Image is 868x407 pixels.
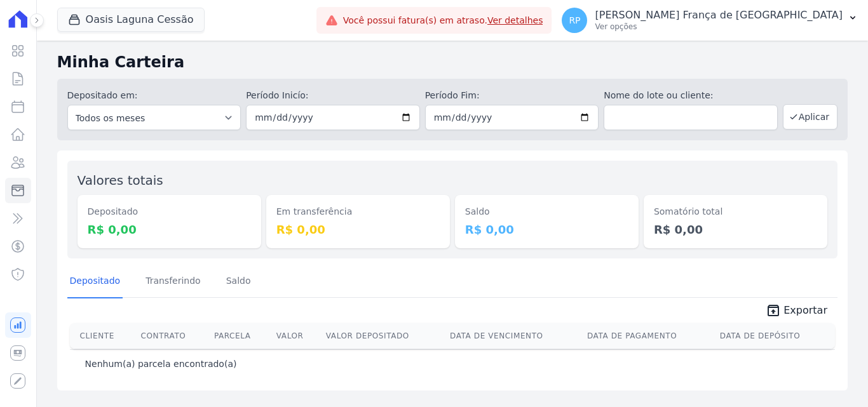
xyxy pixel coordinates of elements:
span: Você possui fatura(s) em atraso. [343,14,543,27]
p: Nenhum(a) parcela encontrado(a) [85,357,237,370]
th: Data de Depósito [715,323,835,349]
th: Valor Depositado [321,323,445,349]
dd: R$ 0,00 [88,221,251,238]
label: Depositado em: [67,90,138,100]
p: Ver opções [595,22,843,32]
dt: Somatório total [654,205,817,218]
th: Parcela [209,323,271,349]
label: Nome do lote ou cliente: [604,89,778,102]
span: RP [569,16,580,25]
i: unarchive [766,303,781,318]
span: Exportar [783,303,827,318]
th: Cliente [70,323,136,349]
dd: R$ 0,00 [276,221,440,238]
p: [PERSON_NAME] França de [GEOGRAPHIC_DATA] [595,9,843,22]
th: Valor [271,323,321,349]
button: Aplicar [783,104,837,130]
dt: Saldo [465,205,628,218]
label: Valores totais [78,173,163,188]
label: Período Inicío: [246,89,420,102]
a: Depositado [67,265,123,298]
button: Oasis Laguna Cessão [57,8,205,32]
dt: Em transferência [276,205,440,218]
a: Saldo [224,265,254,298]
th: Data de Vencimento [445,323,582,349]
a: unarchive Exportar [756,303,837,321]
button: RP [PERSON_NAME] França de [GEOGRAPHIC_DATA] Ver opções [552,3,868,38]
th: Contrato [136,323,209,349]
a: Transferindo [143,265,203,298]
dt: Depositado [88,205,251,218]
th: Data de Pagamento [582,323,715,349]
dd: R$ 0,00 [465,221,628,238]
label: Período Fim: [425,89,599,102]
a: Ver detalhes [487,15,543,25]
dd: R$ 0,00 [654,221,817,238]
h2: Minha Carteira [57,51,848,74]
